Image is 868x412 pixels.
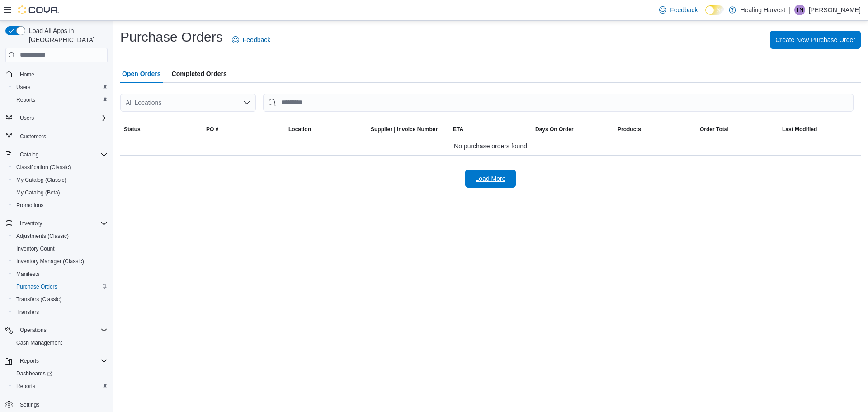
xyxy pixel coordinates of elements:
[16,176,66,184] span: My Catalog (Classic)
[9,306,111,318] button: Transfers
[228,31,274,49] a: Feedback
[16,131,50,142] a: Customers
[696,122,778,137] button: Order Total
[20,401,39,408] span: Settings
[25,26,108,44] span: Load All Apps in [GEOGRAPHIC_DATA]
[9,293,111,306] button: Transfers (Classic)
[20,71,34,78] span: Home
[20,220,42,227] span: Inventory
[9,199,111,212] button: Promotions
[2,398,111,411] button: Settings
[13,175,108,185] span: My Catalog (Classic)
[532,122,614,137] button: Days On Order
[16,355,42,366] button: Reports
[2,355,111,367] button: Reports
[16,339,62,346] span: Cash Management
[775,35,855,44] span: Create New Purchase Order
[2,112,111,124] button: Users
[9,380,111,393] button: Reports
[288,126,311,133] div: Location
[705,15,706,15] span: Dark Mode
[243,35,270,44] span: Feedback
[9,336,111,349] button: Cash Management
[13,200,47,211] a: Promotions
[13,294,108,305] span: Transfers (Classic)
[2,68,111,81] button: Home
[453,126,463,133] span: ETA
[778,122,861,137] button: Last Modified
[16,218,46,229] button: Inventory
[13,307,42,317] a: Transfers
[13,294,65,305] a: Transfers (Classic)
[13,231,72,242] a: Adjustments (Classic)
[2,130,111,143] button: Customers
[796,5,803,15] span: TN
[13,281,61,292] a: Purchase Orders
[13,82,34,93] a: Users
[285,122,367,137] button: Location
[16,69,38,80] a: Home
[13,381,108,392] span: Reports
[16,113,108,123] span: Users
[9,242,111,255] button: Inventory Count
[16,296,61,303] span: Transfers (Classic)
[13,381,39,392] a: Reports
[618,126,641,133] span: Products
[20,327,47,334] span: Operations
[172,65,227,83] span: Completed Orders
[203,122,285,137] button: PO #
[13,200,108,211] span: Promotions
[13,187,108,198] span: My Catalog (Beta)
[656,1,701,19] a: Feedback
[2,148,111,161] button: Catalog
[535,126,574,133] span: Days On Order
[13,175,70,185] a: My Catalog (Classic)
[13,243,58,254] a: Inventory Count
[9,255,111,268] button: Inventory Manager (Classic)
[367,122,449,137] button: Supplier | Invoice Number
[13,269,108,279] span: Manifests
[16,370,52,377] span: Dashboards
[263,94,854,112] input: This is a search bar. After typing your query, hit enter to filter the results lower in the page.
[449,122,532,137] button: ETA
[13,337,66,348] a: Cash Management
[770,31,861,49] button: Create New Purchase Order
[120,28,223,46] h1: Purchase Orders
[124,126,141,133] span: Status
[16,355,108,366] span: Reports
[371,126,438,133] span: Supplier | Invoice Number
[9,94,111,106] button: Reports
[16,149,42,160] button: Catalog
[16,84,30,91] span: Users
[614,122,696,137] button: Products
[16,96,35,104] span: Reports
[13,256,88,267] a: Inventory Manager (Classic)
[13,256,108,267] span: Inventory Manager (Classic)
[16,399,43,410] a: Settings
[782,126,817,133] span: Last Modified
[13,269,43,279] a: Manifests
[476,174,506,183] span: Load More
[16,308,39,316] span: Transfers
[16,218,108,229] span: Inventory
[16,189,60,196] span: My Catalog (Beta)
[9,367,111,380] a: Dashboards
[13,368,108,379] span: Dashboards
[16,149,108,160] span: Catalog
[13,187,64,198] a: My Catalog (Beta)
[16,270,39,278] span: Manifests
[16,283,57,290] span: Purchase Orders
[741,5,786,15] p: Healing Harvest
[9,161,111,174] button: Classification (Classic)
[13,95,39,105] a: Reports
[16,69,108,80] span: Home
[120,122,203,137] button: Status
[243,99,250,106] button: Open list of options
[700,126,729,133] span: Order Total
[789,5,791,15] p: |
[465,170,516,188] button: Load More
[122,65,161,83] span: Open Orders
[9,174,111,186] button: My Catalog (Classic)
[13,231,108,242] span: Adjustments (Classic)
